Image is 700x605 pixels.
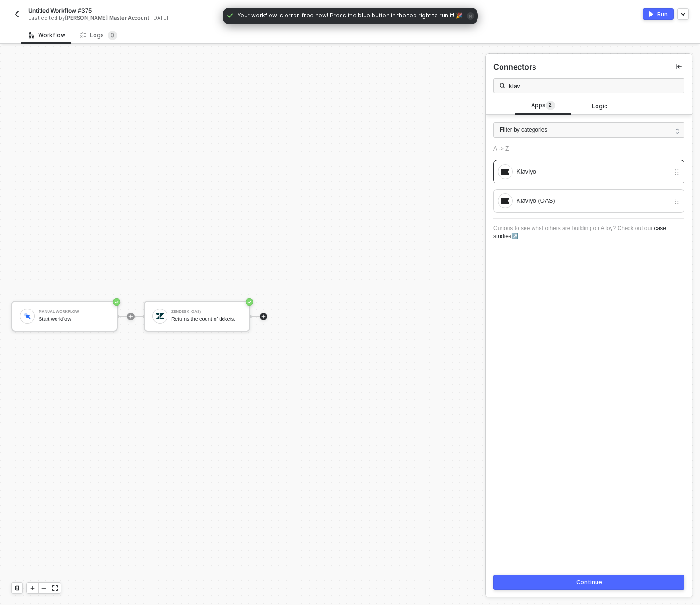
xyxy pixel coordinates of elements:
span: Untitled Workflow #375 [28,7,92,15]
div: Workflow [29,32,65,39]
span: icon-close [467,12,474,20]
span: icon-play [30,585,35,591]
span: icon-check [226,12,234,19]
div: Start workflow [39,316,109,322]
a: case studies↗ [493,225,666,239]
div: A -> Z [493,145,684,152]
img: integration-icon [501,197,509,205]
div: Continue [576,579,602,586]
img: activate [649,11,653,17]
img: icon [23,312,32,320]
span: icon-collapse-left [676,64,682,70]
div: Last edited by - [DATE] [28,15,328,22]
img: integration-icon [501,167,509,176]
sup: 0 [108,31,117,40]
sup: 2 [546,101,555,110]
img: search [500,83,505,88]
span: [PERSON_NAME] Master Account [65,15,149,21]
span: Apps [531,101,555,111]
div: Logs [80,31,117,40]
div: Klaviyo (OAS) [517,196,669,206]
div: Zendesk (OAS) [171,310,242,314]
div: Curious to see what others are building on Alloy? Check out our [493,218,684,246]
div: Manual Workflow [39,310,109,314]
span: 2 [549,102,552,109]
img: drag [673,168,680,176]
span: Logic [592,102,607,111]
div: Returns the count of tickets. [171,316,242,322]
div: Klaviyo [517,167,669,177]
button: activateRun [643,8,674,20]
span: icon-play [261,314,266,319]
div: Run [657,10,668,18]
button: Continue [493,575,684,590]
div: Connectors [493,62,536,72]
img: icon [156,312,164,320]
button: back [11,8,23,20]
span: icon-success-page [113,298,120,306]
span: icon-play [128,314,134,319]
input: Search all blocks [509,80,678,91]
img: drag [673,198,680,205]
img: back [13,10,21,18]
span: icon-success-page [246,298,253,306]
span: icon-minus [41,585,47,591]
span: icon-expand [52,585,58,591]
span: Filter by categories [500,126,547,135]
span: Your workflow is error-free now! Press the blue button in the top right to run it! 🎉 [238,11,463,21]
